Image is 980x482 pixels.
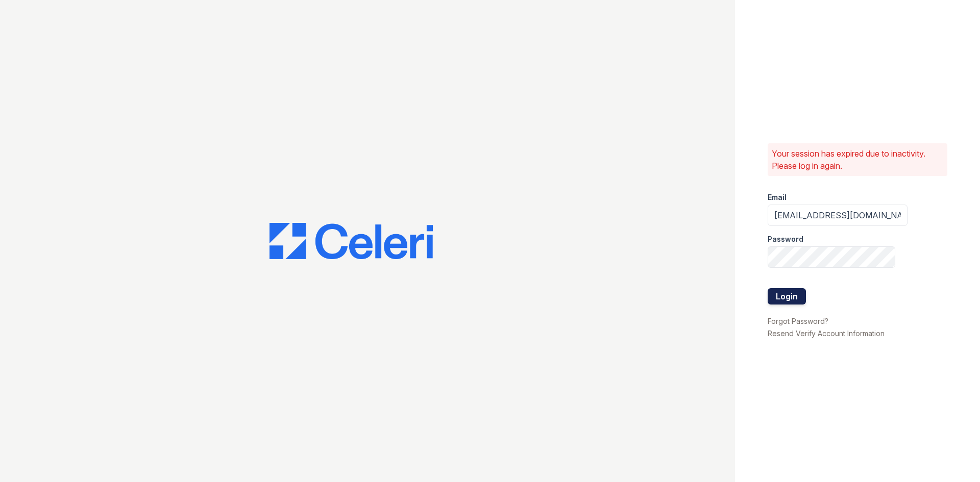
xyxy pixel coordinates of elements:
[269,223,433,260] img: CE_Logo_Blue-a8612792a0a2168367f1c8372b55b34899dd931a85d93a1a3d3e32e68fde9ad4.png
[768,192,787,202] label: Email
[768,234,803,244] label: Password
[772,147,943,172] p: Your session has expired due to inactivity. Please log in again.
[768,288,806,305] button: Login
[768,329,885,338] a: Resend Verify Account Information
[768,317,828,325] a: Forgot Password?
